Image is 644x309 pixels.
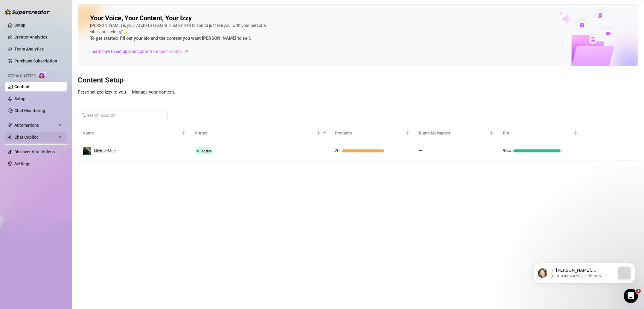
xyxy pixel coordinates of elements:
[81,113,86,117] span: search
[87,112,159,119] input: Search account
[14,32,62,42] a: Creator Analytics
[330,125,414,141] th: Products
[78,89,175,95] span: Personalized Izzy to you — Manage your content.
[545,5,638,66] img: ai-chatter-content-library-cLFOSyPT.png
[335,148,339,153] span: 20
[14,108,45,113] a: Chat Monitoring
[190,125,330,141] th: Status
[8,123,13,128] span: thunderbolt
[183,48,189,54] span: arrow-right
[14,23,25,27] a: Setup
[78,76,638,85] h3: Content Setup
[38,71,47,79] img: AI Chatter
[414,125,498,141] th: Bump Messages
[83,130,180,136] span: Name
[5,9,50,15] img: logo-BBDzfeDw.svg
[201,149,212,153] span: Active
[14,84,30,89] a: Content
[94,149,116,153] span: NicholeMae
[14,161,30,166] a: Settings
[322,129,328,137] span: filter
[14,47,44,51] a: Team Analytics
[14,59,57,63] a: Purchase Subscription
[90,47,193,56] a: Learn how to set up your content for best results
[419,130,488,136] span: Bump Messages
[78,125,190,141] th: Name
[335,130,404,136] span: Products
[14,120,57,130] span: Automations
[14,149,55,154] a: Discover Viral Videos
[83,147,91,155] img: NicholeMae
[524,251,644,293] iframe: Intercom notifications message
[14,132,57,142] span: Chat Copilot
[323,131,326,135] span: filter
[498,125,582,141] th: Bio
[636,289,641,293] span: 1
[419,148,422,153] span: —
[14,96,25,101] a: Setup
[195,130,316,136] span: Status
[90,14,192,22] h2: Your Voice, Your Content, Your Izzy
[90,22,270,42] div: [PERSON_NAME] is your AI chat assistant, customized to sound just like you, with your persona, vi...
[90,48,182,55] span: Learn how to set up your content for best results
[90,36,251,41] strong: To get started, fill out your bio and the content you want [PERSON_NAME] to sell.
[624,289,638,303] iframe: Intercom live chat
[8,135,12,139] img: Chat Copilot
[503,130,573,136] span: Bio
[8,73,36,79] span: Izzy AI Chatter
[503,148,511,153] span: 96%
